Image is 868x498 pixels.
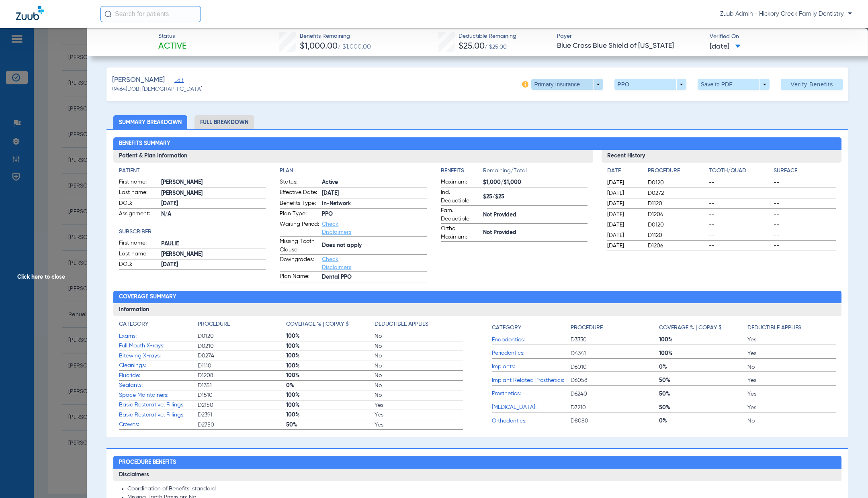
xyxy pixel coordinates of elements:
span: Plan Type: [280,210,319,219]
app-breakdown-title: Tooth/Quad [709,167,771,178]
span: No [375,362,463,370]
span: 100% [659,336,747,344]
h4: Subscriber [119,228,266,236]
span: -- [774,189,836,197]
a: Check Disclaimers [322,221,351,235]
span: Yes [375,411,463,419]
h3: Patient & Plan Information [113,150,593,163]
span: D0272 [648,189,706,197]
span: [MEDICAL_DATA]: [492,403,571,412]
span: Status: [280,178,319,188]
span: No [375,332,463,340]
span: [DATE] [607,242,641,250]
span: [PERSON_NAME] [161,250,266,259]
span: D1110 [198,362,286,370]
span: Benefits Remaining [300,32,371,41]
span: Prosthetics: [492,390,571,398]
span: First name: [119,239,158,249]
span: D8080 [571,417,659,425]
app-breakdown-title: Surface [774,167,836,178]
span: 50% [286,421,375,429]
h4: Procedure [198,320,230,329]
span: D0120 [648,221,706,229]
span: 50% [659,390,747,398]
span: D6058 [571,376,659,384]
span: Active [158,41,186,52]
h4: Deductible Applies [747,324,801,332]
h2: Procedure Benefits [113,456,841,469]
span: D0274 [198,352,286,360]
span: Space Maintainers: [119,391,198,400]
span: 100% [286,342,375,350]
span: -- [774,210,836,218]
span: Yes [747,336,836,344]
span: Last name: [119,250,158,259]
span: / $25.00 [485,44,507,50]
span: In-Network [322,200,426,208]
app-breakdown-title: Coverage % | Copay $ [286,320,375,331]
span: Basic Restorative, Fillings: [119,401,198,409]
span: Does not apply [322,241,426,250]
span: [DATE] [607,189,641,197]
span: -- [774,242,836,250]
span: 100% [286,332,375,340]
span: [PERSON_NAME] [161,178,266,187]
span: N/A [161,210,266,218]
span: D1120 [648,231,706,239]
span: Active [322,178,426,187]
app-breakdown-title: Deductible Applies [375,320,463,331]
span: D2391 [198,411,286,419]
span: Endodontics: [492,336,571,344]
span: Bitewing X-rays: [119,352,198,360]
span: Basic Restorative, Fillings: [119,411,198,419]
span: D2150 [198,401,286,409]
span: Sealants: [119,381,198,390]
span: Edit [174,78,182,85]
span: D0120 [648,179,706,187]
span: Last name: [119,188,158,198]
span: Full Mouth X-rays: [119,342,198,350]
span: Deductible Remaining [459,32,516,41]
span: Verify Benefits [790,81,833,88]
span: Benefits Type: [280,199,319,209]
span: D1510 [198,391,286,399]
span: Verified On [710,33,855,41]
span: Ind. Deductible: [441,188,480,205]
span: Dental PPO [322,273,426,282]
h4: Surface [774,167,836,175]
h3: Recent History [602,150,841,163]
span: No [375,342,463,350]
span: -- [774,200,836,208]
span: / $1,000.00 [338,44,371,50]
span: D4341 [571,349,659,357]
span: 0% [659,363,747,371]
span: -- [709,221,771,229]
span: [DATE] [607,179,641,187]
button: Verify Benefits [781,79,843,90]
span: Yes [375,421,463,429]
span: D1206 [648,242,706,250]
span: Not Provided [483,229,588,237]
span: [DATE] [710,42,741,52]
span: Implant Related Prosthetics: [492,376,571,385]
span: Fluoride: [119,371,198,380]
span: [PERSON_NAME] [161,189,266,198]
span: First name: [119,178,158,188]
span: Yes [747,349,836,357]
span: No [375,391,463,399]
button: Save to PDF [698,79,770,90]
app-breakdown-title: Category [492,320,571,335]
span: D1208 [198,371,286,380]
app-breakdown-title: Deductible Applies [747,320,836,335]
span: No [375,352,463,360]
li: Summary Breakdown [113,115,187,129]
app-breakdown-title: Date [607,167,641,178]
span: [DATE] [161,200,266,208]
span: 100% [286,411,375,419]
app-breakdown-title: Patient [119,167,266,175]
span: Zuub Admin - Hickory Creek Family Dentistry [720,10,852,18]
span: D0120 [198,332,286,340]
span: Periodontics: [492,349,571,357]
span: DOB: [119,260,158,270]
